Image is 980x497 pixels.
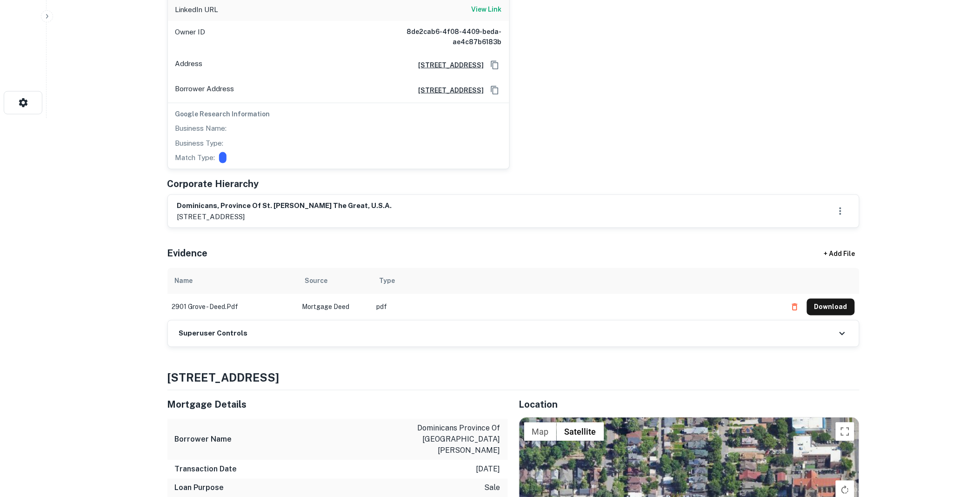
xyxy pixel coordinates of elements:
p: Match Type: [175,152,215,163]
div: Source [305,275,328,287]
p: sale [485,483,500,494]
button: Show street map [524,423,557,441]
a: [STREET_ADDRESS] [411,60,484,70]
p: Owner ID [175,27,206,47]
h6: 8de2cab6-4f08-4409-beda-ae4c87b6183b [390,27,502,47]
button: Show satellite imagery [557,423,604,441]
td: 2901 grove - deed.pdf [167,294,298,320]
a: [STREET_ADDRESS] [411,85,484,95]
div: Name [175,275,193,287]
p: Business Type: [175,138,224,149]
h6: Google Research Information [175,109,502,119]
h6: Superuser Controls [179,329,248,339]
h5: Location [519,398,860,412]
button: Copy Address [488,58,502,72]
p: Business Name: [175,123,227,134]
button: Delete file [787,300,803,315]
p: LinkedIn URL [175,4,219,15]
h6: Loan Purpose [175,483,224,494]
th: Name [167,268,298,294]
p: [STREET_ADDRESS] [177,211,392,222]
h6: View Link [472,4,502,14]
button: Copy Address [488,83,502,97]
th: Type [372,268,782,294]
button: Toggle fullscreen view [836,423,854,441]
div: + Add File [807,246,873,262]
h4: [STREET_ADDRESS] [167,369,860,386]
p: dominicans province of [GEOGRAPHIC_DATA][PERSON_NAME] [417,423,500,457]
h6: Transaction Date [175,464,237,475]
th: Source [298,268,372,294]
h6: Borrower Name [175,434,232,445]
h5: Mortgage Details [167,398,508,412]
h5: Corporate Hierarchy [167,177,259,191]
div: scrollable content [167,268,860,320]
button: Download [807,299,855,316]
td: Mortgage Deed [298,294,372,320]
iframe: Chat Widget [933,423,980,467]
div: Type [380,275,395,287]
p: Address [175,58,203,72]
td: pdf [372,294,782,320]
a: View Link [472,4,502,15]
h5: Evidence [167,247,208,261]
h6: dominicans, province of st. [PERSON_NAME] the great, u.s.a. [177,201,392,211]
p: [DATE] [476,464,500,475]
p: Borrower Address [175,83,234,97]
